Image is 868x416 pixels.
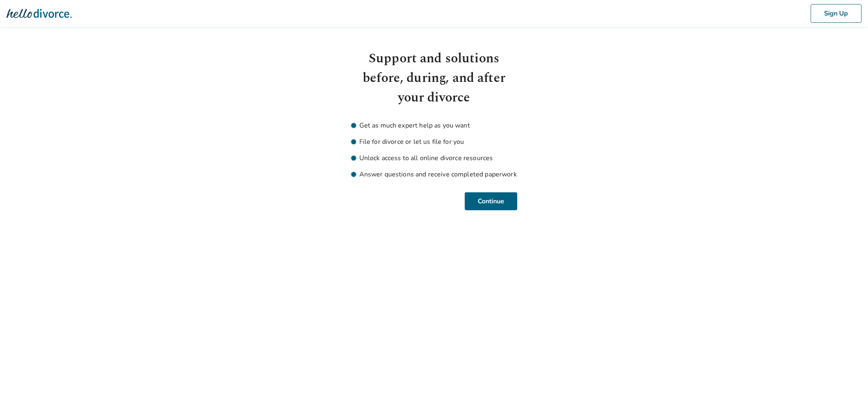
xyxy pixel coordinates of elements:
[351,153,517,163] li: Unlock access to all online divorce resources
[351,49,517,108] h1: Support and solutions before, during, and after your divorce
[811,4,861,23] button: Sign Up
[7,5,72,22] img: Hello Divorce Logo
[465,192,517,210] button: Continue
[351,121,517,130] li: Get as much expert help as you want
[351,137,517,147] li: File for divorce or let us file for you
[351,169,517,179] li: Answer questions and receive completed paperwork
